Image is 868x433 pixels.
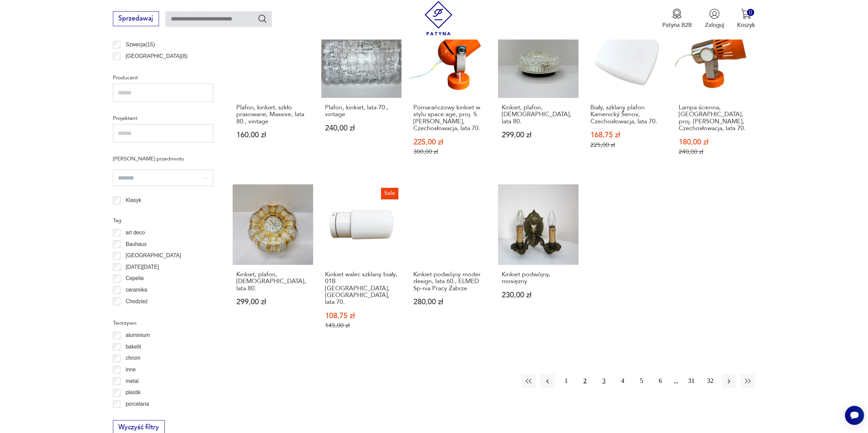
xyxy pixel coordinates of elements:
[126,354,140,362] p: chrom
[258,14,267,24] button: Szukaj
[126,40,155,49] p: Szwecja ( 15 )
[233,184,313,345] a: Kinkiet, plafon, Niemcy, lata 80.Kinkiet, plafon, [DEMOGRAPHIC_DATA], lata 80.299,00 zł
[126,228,145,237] p: art deco
[502,104,575,125] h3: Kinkiet, plafon, [DEMOGRAPHIC_DATA], lata 80.
[236,132,309,139] p: 160,00 zł
[679,148,752,155] p: 240,00 zł
[126,263,159,272] p: [DATE][DATE]
[498,18,578,171] a: Kinkiet, plafon, Niemcy, lata 80.Kinkiet, plafon, [DEMOGRAPHIC_DATA], lata 80.299,00 zł
[126,240,147,249] p: Bauhaus
[126,196,141,205] p: Klasyk
[321,184,401,345] a: SaleKinkiet walec szklany biały, 01B Elpor, Polska, lata 70.Kinkiet walec szklany biały, 01B [GEO...
[684,374,698,388] button: 31
[679,139,752,146] p: 180,00 zł
[126,274,144,283] p: Cepelia
[502,292,575,299] p: 230,00 zł
[236,271,309,292] h3: Kinkiet, plafon, [DEMOGRAPHIC_DATA], lata 80.
[113,11,159,26] button: Sprzedawaj
[126,400,149,408] p: porcelana
[126,63,187,72] p: [GEOGRAPHIC_DATA] ( 6 )
[703,374,718,388] button: 32
[113,114,213,123] p: Projektant
[653,374,667,388] button: 6
[590,104,663,125] h3: Biały, szklany plafon Kamenický Šenov, Czechosłowacja, lata 70.
[413,104,486,132] h3: Pomarańczowy kinkiet w stylu space age, proj. S. [PERSON_NAME], Czechosłowacja, lata 70.
[421,1,456,35] img: Patyna - sklep z meblami i dekoracjami vintage
[679,104,752,132] h3: Lampa ścienna, [GEOGRAPHIC_DATA], proj. [PERSON_NAME], Czechosłowacja, lata 70.
[597,374,611,388] button: 3
[709,9,720,19] img: Ikonka użytkownika
[705,9,724,29] button: Zaloguj
[590,132,663,139] p: 168,75 zł
[325,104,398,118] h3: Plafon, kinkiet, lata 70., vintage
[126,52,187,61] p: [GEOGRAPHIC_DATA] ( 8 )
[113,16,159,22] a: Sprzedawaj
[662,9,692,29] button: Patyna B2B
[413,271,486,292] h3: Kinkiet podwójny moder design, lata 60., ELMED Sp-nia Pracy Zabrze
[113,73,213,82] p: Producent
[615,374,630,388] button: 4
[236,298,309,306] p: 299,00 zł
[113,216,213,225] p: Tag
[113,319,213,327] p: Tworzywo
[325,312,398,320] p: 108,75 zł
[126,285,147,294] p: ceramika
[845,406,864,425] iframe: Smartsupp widget button
[126,331,150,340] p: aluminium
[126,342,141,351] p: bakelit
[634,374,649,388] button: 5
[126,297,148,306] p: Chodzież
[502,271,575,285] h3: Kinkiet podwójny, mosiężny
[413,148,486,155] p: 300,00 zł
[321,18,401,171] a: Plafon, kinkiet, lata 70., vintagePlafon, kinkiet, lata 70., vintage240,00 zł
[675,18,755,171] a: SaleLampa ścienna, kinkiet, proj. Pavel Grus, Czechosłowacja, lata 70.Lampa ścienna, [GEOGRAPHIC_...
[126,251,181,260] p: [GEOGRAPHIC_DATA]
[737,21,755,29] p: Koszyk
[672,9,682,19] img: Ikona medalu
[410,18,490,171] a: SalePomarańczowy kinkiet w stylu space age, proj. S. Indra, Czechosłowacja, lata 70.Pomarańczowy ...
[498,184,578,345] a: Kinkiet podwójny, mosiężnyKinkiet podwójny, mosiężny230,00 zł
[410,184,490,345] a: Kinkiet podwójny moder design, lata 60., ELMED Sp-nia Pracy ZabrzeKinkiet podwójny moder design, ...
[590,141,663,149] p: 225,00 zł
[126,377,138,386] p: metal
[126,308,146,317] p: Ćmielów
[662,9,692,29] a: Ikona medaluPatyna B2B
[325,125,398,132] p: 240,00 zł
[559,374,573,388] button: 1
[737,9,755,29] button: 0Koszyk
[577,374,592,388] button: 2
[236,104,309,125] h3: Plafon, kinkiet, szkło prasowane, Massive, lata 80., vintage
[325,271,398,306] h3: Kinkiet walec szklany biały, 01B [GEOGRAPHIC_DATA], [GEOGRAPHIC_DATA], lata 70.
[747,9,754,16] div: 0
[325,322,398,329] p: 145,00 zł
[413,139,486,146] p: 225,00 zł
[126,411,143,420] p: porcelit
[741,9,751,19] img: Ikona koszyka
[502,132,575,139] p: 299,00 zł
[126,365,135,374] p: inne
[705,21,724,29] p: Zaloguj
[413,298,486,306] p: 280,00 zł
[662,21,692,29] p: Patyna B2B
[113,154,213,163] p: [PERSON_NAME] przedmiotu
[233,18,313,171] a: Plafon, kinkiet, szkło prasowane, Massive, lata 80., vintagePlafon, kinkiet, szkło prasowane, Mas...
[587,18,667,171] a: SaleBiały, szklany plafon Kamenický Šenov, Czechosłowacja, lata 70.Biały, szklany plafon Kamenick...
[126,388,141,397] p: plastik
